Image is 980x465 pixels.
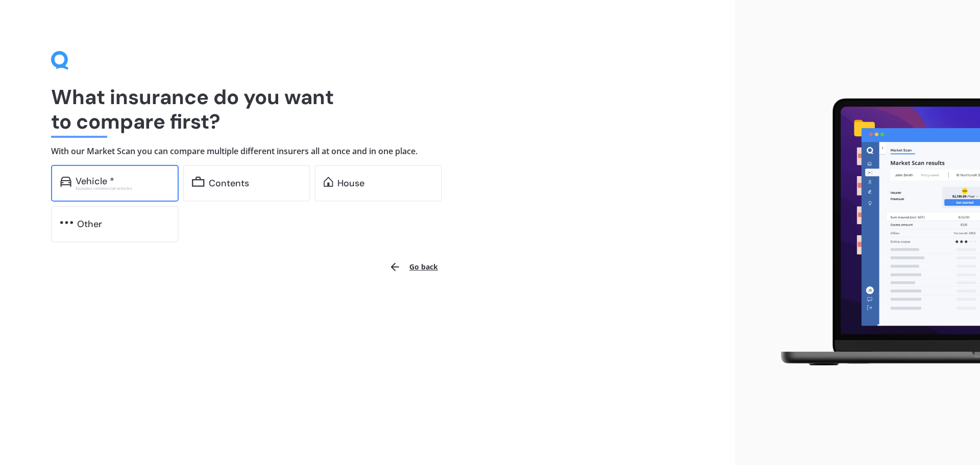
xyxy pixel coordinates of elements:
img: laptop.webp [766,92,980,373]
img: other.81dba5aafe580aa69f38.svg [60,217,73,228]
div: Contents [209,178,249,188]
h1: What insurance do you want to compare first? [51,85,684,134]
img: car.f15378c7a67c060ca3f3.svg [60,177,71,187]
div: Vehicle * [76,176,114,186]
img: content.01f40a52572271636b6f.svg [192,177,205,187]
div: Excludes commercial vehicles [76,186,169,190]
img: home.91c183c226a05b4dc763.svg [324,177,333,187]
button: Go back [383,255,444,279]
div: Other [77,219,102,229]
h4: With our Market Scan you can compare multiple different insurers all at once and in one place. [51,146,684,157]
div: House [337,178,364,188]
